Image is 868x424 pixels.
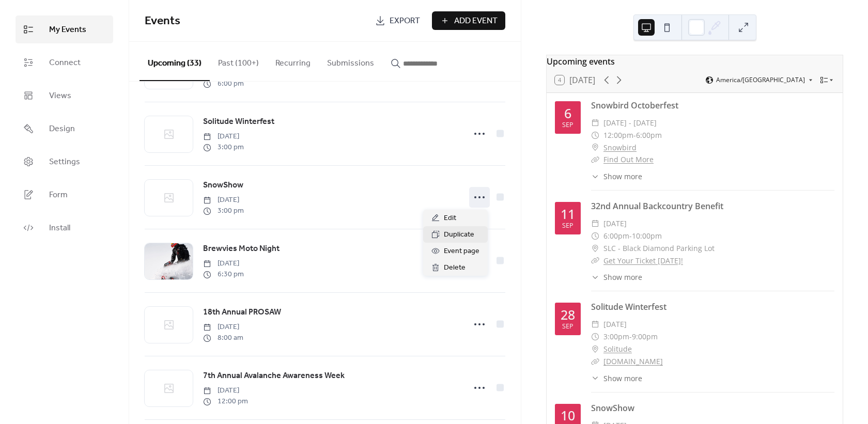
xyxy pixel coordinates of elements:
[591,171,599,182] div: ​
[591,217,599,230] div: ​
[603,356,663,366] a: [DOMAIN_NAME]
[591,343,599,355] div: ​
[49,222,70,234] span: Install
[603,373,642,384] span: Show more
[591,331,599,343] div: ​
[591,355,599,368] div: ​
[49,24,86,36] span: My Events
[591,272,642,282] button: ​Show more
[203,396,248,407] span: 12:00 pm
[591,129,599,142] div: ​
[716,77,805,83] span: America/[GEOGRAPHIC_DATA]
[319,42,382,80] button: Submissions
[591,117,599,129] div: ​
[632,331,658,343] span: 9:00pm
[591,318,599,331] div: ​
[49,156,80,168] span: Settings
[561,308,575,321] div: 28
[16,181,113,209] a: Form
[591,142,599,154] div: ​
[562,223,574,229] div: Sep
[203,322,243,333] span: [DATE]
[16,148,113,176] a: Settings
[629,230,632,242] span: -
[591,153,599,166] div: ​
[16,115,113,143] a: Design
[390,15,420,27] span: Export
[203,115,274,129] a: Solitude Winterfest
[547,55,843,68] div: Upcoming events
[203,385,248,396] span: [DATE]
[203,179,243,192] span: SnowShow
[603,129,633,142] span: 12:00pm
[603,272,642,282] span: Show more
[203,306,281,319] span: 18th Annual PROSAW
[203,369,345,383] a: 7th Annual Avalanche Awareness Week
[562,122,574,129] div: Sep
[591,171,642,182] button: ​Show more
[49,90,71,102] span: Views
[203,131,244,142] span: [DATE]
[591,272,599,282] div: ​
[603,318,627,331] span: [DATE]
[603,154,654,164] a: Find Out More
[16,82,113,109] a: Views
[203,78,244,89] span: 6:00 pm
[203,370,345,382] span: 7th Annual Avalanche Awareness Week
[561,409,575,422] div: 10
[603,242,715,255] span: SLC - Black Diamond Parking Lot
[561,208,575,221] div: 11
[603,343,632,355] a: Solitude
[562,323,574,330] div: Sep
[603,217,627,230] span: [DATE]
[49,189,68,201] span: Form
[203,306,281,319] a: 18th Annual PROSAW
[444,229,474,241] span: Duplicate
[591,242,599,255] div: ​
[603,117,657,129] span: [DATE] - [DATE]
[203,195,244,206] span: [DATE]
[16,214,113,242] a: Install
[603,171,642,182] span: Show more
[16,49,113,76] a: Connect
[591,373,642,384] button: ​Show more
[203,243,280,255] span: Brewvies Moto Night
[444,212,456,225] span: Edit
[203,142,244,153] span: 3:00 pm
[591,373,599,384] div: ​
[203,258,244,269] span: [DATE]
[591,200,723,212] a: 32nd Annual Backcountry Benefit
[591,230,599,242] div: ​
[591,255,599,267] div: ​
[203,242,280,256] a: Brewvies Moto Night
[16,15,113,43] a: My Events
[564,107,571,120] div: 6
[139,42,210,81] button: Upcoming (33)
[454,15,498,27] span: Add Event
[49,123,75,135] span: Design
[603,230,629,242] span: 6:00pm
[591,301,667,312] a: Solitude Winterfest
[591,100,678,111] a: Snowbird Octoberfest
[603,256,683,265] a: Get Your Ticket [DATE]!
[203,333,243,343] span: 8:00 am
[210,42,267,80] button: Past (100+)
[203,206,244,216] span: 3:00 pm
[636,129,662,142] span: 6:00pm
[591,402,634,414] a: SnowShow
[632,230,662,242] span: 10:00pm
[444,262,466,274] span: Delete
[603,331,629,343] span: 3:00pm
[367,11,428,30] a: Export
[629,331,632,343] span: -
[49,57,81,69] span: Connect
[145,10,180,33] span: Events
[203,269,244,280] span: 6:30 pm
[203,179,243,192] a: SnowShow
[432,11,505,30] button: Add Event
[444,245,479,258] span: Event page
[267,42,319,80] button: Recurring
[633,129,636,142] span: -
[603,142,637,154] a: Snowbird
